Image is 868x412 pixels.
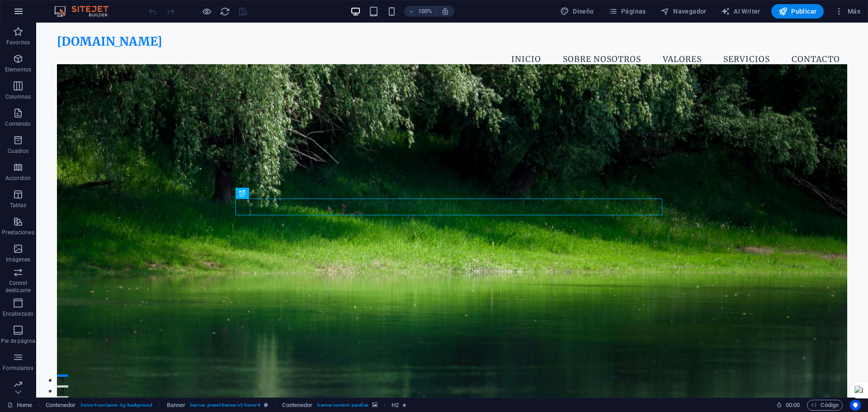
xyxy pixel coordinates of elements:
[7,400,32,411] a: Haz clic para cancelar la selección y doble clic para abrir páginas
[850,400,861,411] button: Usercentrics
[3,365,33,372] p: Formularios
[167,400,186,411] span: Haz clic para seleccionar y doble clic para editar
[8,147,29,155] p: Cuadros
[46,400,76,411] span: Haz clic para seleccionar y doble clic para editar
[3,310,33,317] p: Encabezado
[219,6,230,17] button: reload
[21,352,32,354] button: 1
[372,403,377,407] i: Este elemento contiene un fondo
[717,4,764,19] button: AI Writer
[6,39,30,46] p: Favoritos
[660,7,707,16] span: Navegador
[560,7,594,16] span: Diseño
[778,7,817,16] span: Publicar
[5,66,31,73] p: Elementos
[80,400,153,411] span: . home-4-container .bg-background
[404,6,436,17] button: 100%
[21,363,32,365] button: 2
[282,400,312,411] span: Haz clic para seleccionar y doble clic para editar
[811,400,839,411] span: Código
[771,4,824,19] button: Publicar
[557,4,598,19] button: Diseño
[2,229,34,236] p: Prestaciones
[316,400,368,411] span: . banner-content .parallax
[264,403,268,407] i: Este elemento es un preajuste personalizable
[189,400,260,411] span: . banner .preset-banner-v3-home-4
[657,4,710,19] button: Navegador
[392,400,399,411] span: Haz clic para seleccionar y doble clic para editar
[807,400,843,411] button: Código
[21,374,32,376] button: 3
[721,7,760,16] span: AI Writer
[1,337,35,345] p: Pie de página
[5,120,31,128] p: Contenido
[831,4,864,19] button: Más
[441,7,449,15] i: Al redimensionar, ajustar el nivel de zoom automáticamente para ajustarse al dispositivo elegido.
[792,402,793,408] span: :
[220,6,230,17] i: Volver a cargar página
[776,400,800,411] h6: Tiempo de la sesión
[786,400,800,411] span: 00 00
[201,6,212,17] button: Haz clic para salir del modo de previsualización y seguir editando
[46,400,407,411] nav: breadcrumb
[605,4,650,19] button: Páginas
[835,7,860,16] span: Más
[418,6,432,17] h6: 100%
[5,93,31,100] p: Columnas
[10,202,27,209] p: Tablas
[6,256,30,263] p: Imágenes
[52,6,120,17] img: Editor Logo
[402,403,406,407] i: El elemento contiene una animación
[5,175,31,182] p: Accordion
[557,4,598,19] div: Diseño (Ctrl+Alt+Y)
[609,7,646,16] span: Páginas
